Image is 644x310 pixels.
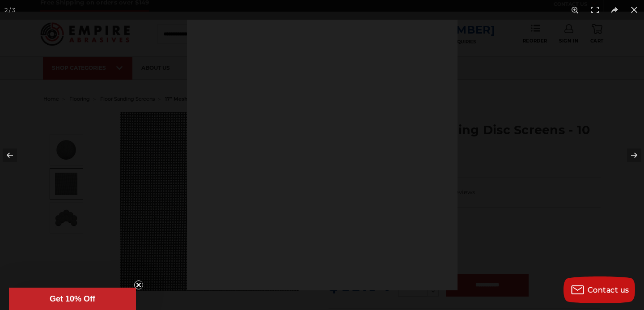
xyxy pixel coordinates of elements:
[563,276,635,303] button: Contact us
[50,294,95,303] span: Get 10% Off
[9,288,136,310] div: Get 10% OffClose teaser
[613,133,644,178] button: Next (arrow right)
[588,286,629,294] span: Contact us
[134,280,143,289] button: Close teaser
